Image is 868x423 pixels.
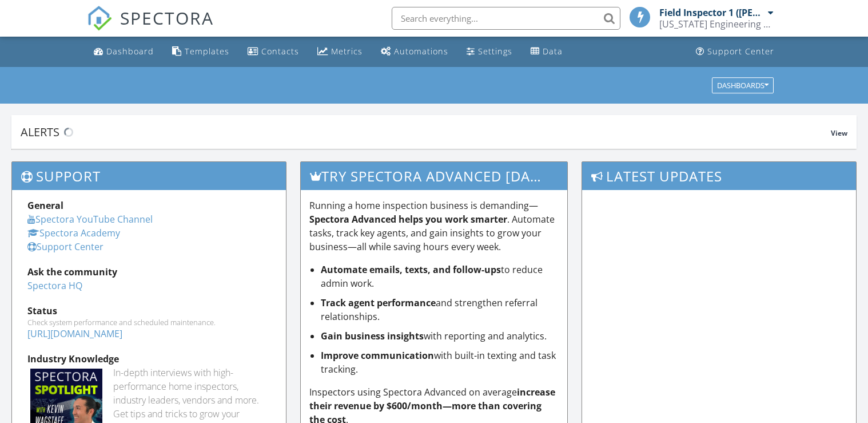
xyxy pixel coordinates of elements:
div: Contacts [261,46,299,57]
a: Support Center [691,41,779,62]
div: Ask the community [27,265,270,279]
div: Dashboard [106,46,154,57]
a: Automations (Basic) [376,41,453,62]
div: Settings [478,46,512,57]
input: Search everything... [392,7,620,30]
a: Templates [168,41,234,62]
div: Status [27,304,270,318]
li: to reduce admin work. [321,263,559,290]
a: SPECTORA [87,15,214,39]
a: Support Center [27,240,103,253]
h3: Support [12,162,286,190]
li: with reporting and analytics. [321,329,559,343]
div: Dashboards [717,81,769,89]
img: The Best Home Inspection Software - Spectora [87,6,112,31]
div: Support Center [707,46,774,57]
li: with built-in texting and task tracking. [321,349,559,376]
a: Data [526,41,567,62]
li: and strengthen referral relationships. [321,296,559,323]
div: Metrics [331,46,363,57]
strong: Track agent performance [321,297,436,309]
strong: General [27,199,63,212]
a: Contacts [243,41,304,62]
div: Templates [185,46,229,57]
div: Field Inspector 1 ([PERSON_NAME]) [659,7,765,18]
a: Spectora HQ [27,279,82,292]
span: SPECTORA [120,6,214,30]
div: Industry Knowledge [27,352,270,366]
div: Automations [394,46,448,57]
div: Florida Engineering LLC [659,18,774,30]
div: Check system performance and scheduled maintenance. [27,318,270,327]
div: Data [543,46,563,57]
div: Alerts [21,124,831,140]
h3: Latest Updates [582,162,856,190]
strong: Gain business insights [321,330,424,342]
a: Dashboard [89,41,158,62]
a: Settings [462,41,517,62]
p: Running a home inspection business is demanding— . Automate tasks, track key agents, and gain ins... [309,199,559,254]
a: Metrics [313,41,367,62]
span: View [831,128,847,138]
h3: Try spectora advanced [DATE] [301,162,568,190]
strong: Improve communication [321,349,434,362]
button: Dashboards [712,77,774,93]
a: [URL][DOMAIN_NAME] [27,327,122,340]
strong: Automate emails, texts, and follow-ups [321,263,501,276]
a: Spectora YouTube Channel [27,213,153,226]
strong: Spectora Advanced helps you work smarter [309,213,507,226]
a: Spectora Academy [27,227,120,239]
